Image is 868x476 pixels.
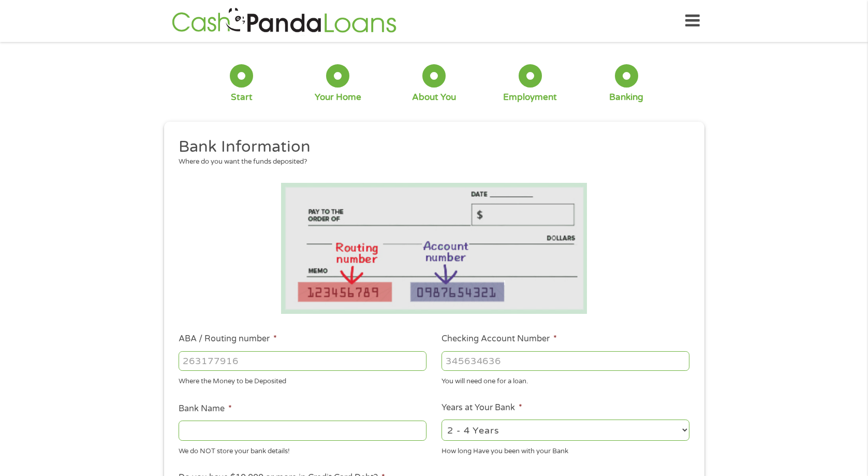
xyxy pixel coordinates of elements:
div: Start [231,92,253,103]
input: 263177916 [179,351,426,371]
div: Where do you want the funds deposited? [179,157,682,167]
div: How long Have you been with your Bank [442,442,689,456]
div: We do NOT store your bank details! [179,442,426,456]
label: Checking Account Number [442,334,557,344]
input: 345634636 [442,351,689,371]
div: You will need one for a loan. [442,373,689,387]
img: Routing number location [281,183,587,314]
h2: Bank Information [179,137,682,157]
div: Where the Money to be Deposited [179,373,426,387]
label: Years at Your Bank [442,402,522,413]
label: ABA / Routing number [179,334,277,344]
div: Employment [503,92,557,103]
div: Banking [609,92,643,103]
div: About You [412,92,456,103]
div: Your Home [315,92,361,103]
label: Bank Name [179,403,232,414]
img: GetLoanNow Logo [169,6,400,36]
